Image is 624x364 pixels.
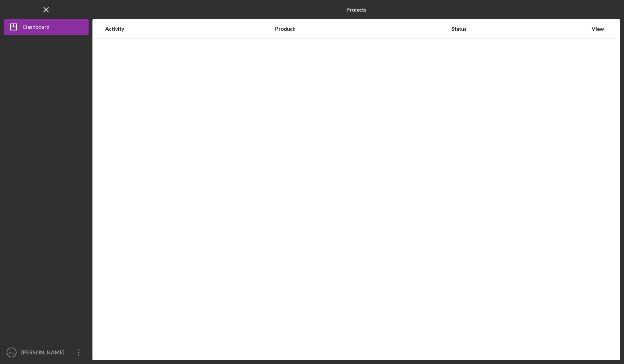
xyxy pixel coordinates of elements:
div: Product [275,26,451,32]
text: SG [9,351,14,355]
div: Activity [105,26,274,32]
button: SG[PERSON_NAME] [4,345,89,360]
div: [PERSON_NAME] [19,345,69,362]
div: Status [451,26,587,32]
button: Dashboard [4,19,89,35]
b: Projects [346,7,366,13]
div: View [588,26,607,32]
div: Dashboard [23,19,50,37]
